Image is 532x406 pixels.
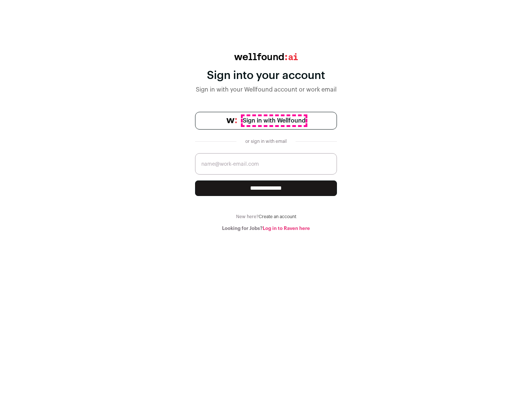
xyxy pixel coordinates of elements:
[242,138,290,144] div: or sign in with email
[195,112,337,130] a: Sign in with Wellfound
[195,85,337,94] div: Sign in with your Wellfound account or work email
[195,214,337,220] div: New here?
[195,226,337,231] div: Looking for Jobs?
[234,53,298,60] img: wellfound:ai
[226,118,237,123] img: wellfound-symbol-flush-black-fb3c872781a75f747ccb3a119075da62bfe97bd399995f84a933054e44a575c4.png
[259,214,296,219] a: Create an account
[243,116,306,125] span: Sign in with Wellfound
[263,226,310,231] a: Log in to Raven here
[195,153,337,175] input: name@work-email.com
[195,69,337,82] div: Sign into your account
